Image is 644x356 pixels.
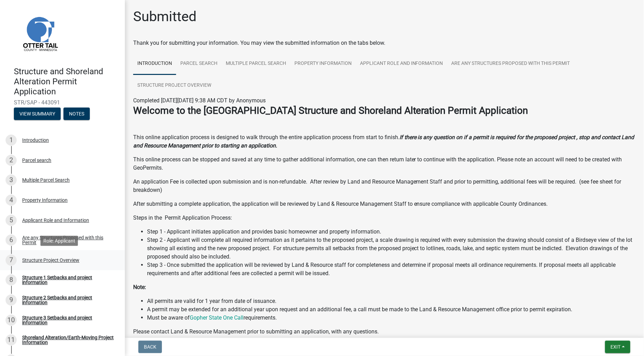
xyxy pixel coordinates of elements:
div: 8 [6,274,17,286]
div: Are any Structures Proposed with this Permit [22,235,114,245]
div: 11 [6,334,17,346]
p: Steps in the Permit Application Process: [133,214,636,222]
div: 3 [6,175,17,186]
div: 6 [6,235,17,246]
li: Step 1 - Applicant initiates application and provides basic homeowner and property information. [147,228,636,236]
strong: Note: [133,284,146,290]
h4: Structure and Shoreland Alteration Permit Application [14,67,119,96]
span: Exit [611,344,621,350]
img: Otter Tail County, Minnesota [14,7,66,59]
strong: Welcome to the [GEOGRAPHIC_DATA] Structure and Shoreland Alteration Permit Application [133,105,528,116]
div: Structure 2 Setbacks and project information [22,295,114,305]
p: Please contact Land & Resource Management prior to submitting an application, with any questions. [133,328,636,336]
li: Step 2 - Applicant will complete all required information as it pertains to the proposed project,... [147,236,636,261]
button: Back [138,341,162,353]
div: Thank you for submitting your information. You may view the submitted information on the tabs below. [133,39,636,47]
div: Parcel search [22,158,51,163]
wm-modal-confirm: Notes [63,112,90,117]
button: View Summary [14,108,61,120]
a: Structure Project Overview [133,75,215,97]
div: Multiple Parcel Search [22,178,70,183]
div: Shoreland Alteration/Earth-Moving Project Information [22,335,114,345]
a: Gopher State One Call [190,314,243,321]
a: Introduction [133,53,176,75]
a: Multiple Parcel Search [222,53,290,75]
p: This online process can be stopped and saved at any time to gather additional information, one ca... [133,155,636,172]
div: Structure 1 Setbacks and project information [22,275,114,285]
div: 1 [6,135,17,146]
li: A permit may be extended for an additional year upon request and an additional fee, a call must b... [147,305,636,314]
div: 2 [6,155,17,166]
div: 9 [6,295,17,306]
div: Structure Project Overview [22,258,79,263]
div: Structure 3 Setbacks and project information [22,315,114,325]
div: 4 [6,195,17,206]
li: Must be aware of requirements. [147,314,636,322]
div: 7 [6,255,17,266]
span: Back [144,344,156,350]
a: Property Information [290,53,356,75]
button: Exit [605,341,630,353]
li: All permits are valid for 1 year from date of issuance. [147,297,636,305]
span: Completed [DATE][DATE] 9:38 AM CDT by Anonymous [133,97,266,104]
div: Role: Applicant [41,236,78,246]
a: Parcel search [176,53,222,75]
strong: If there is any question on if a permit is required for the proposed project , stop and contact L... [133,134,634,149]
div: Applicant Role and Information [22,218,89,223]
div: 5 [6,215,17,226]
p: After submitting a complete application, the application will be reviewed by Land & Resource Mana... [133,200,636,208]
div: Property Information [22,198,68,203]
wm-modal-confirm: Summary [14,112,61,117]
p: An application Fee is collected upon submission and is non-refundable. After review by Land and R... [133,178,636,194]
h1: Submitted [133,8,197,25]
div: 10 [6,315,17,326]
button: Notes [63,108,90,120]
a: Are any Structures Proposed with this Permit [447,53,574,75]
span: STR/SAP - 443091 [14,99,111,106]
li: Step 3 - Once submitted the application will be reviewed by Land & Resource staff for completenes... [147,261,636,278]
p: This online application process is designed to walk through the entire application process from s... [133,133,636,150]
div: Introduction [22,138,49,143]
a: Applicant Role and Information [356,53,447,75]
